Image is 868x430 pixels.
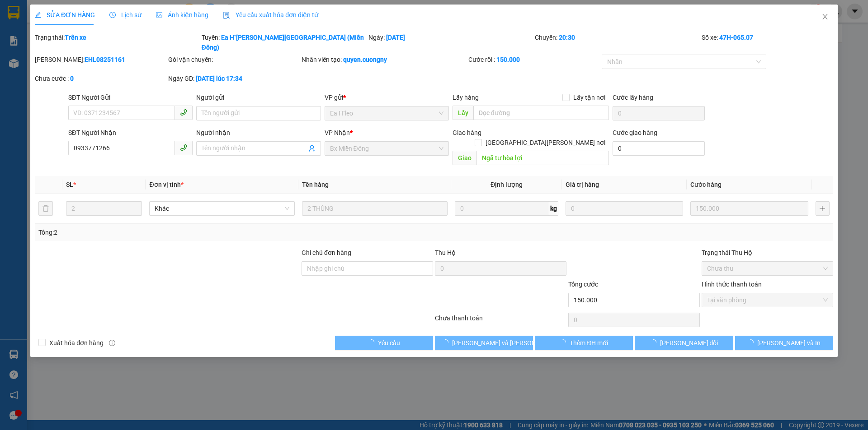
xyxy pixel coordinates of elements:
[690,181,722,188] span: Cước hàng
[330,106,443,120] span: Ea H`leo
[368,32,534,52] div: Ngày:
[570,338,608,348] span: Thêm ĐH mới
[155,202,289,215] span: Khác
[570,92,609,102] span: Lấy tận nơi
[535,336,633,350] button: Thêm ĐH mới
[70,75,74,82] b: 0
[491,181,523,188] span: Định lượng
[180,109,187,116] span: phone
[735,336,833,350] button: [PERSON_NAME] và In
[386,34,405,41] b: [DATE]
[566,181,599,188] span: Giá trị hàng
[452,338,574,348] span: [PERSON_NAME] và [PERSON_NAME] hàng
[302,55,467,65] div: Nhân viên tạo:
[453,106,473,120] span: Lấy
[201,32,368,52] div: Tuyến:
[109,12,116,18] span: clock-circle
[816,201,830,216] button: plus
[482,138,609,148] span: [GEOGRAPHIC_DATA][PERSON_NAME] nơi
[702,281,762,288] label: Hình thức thanh toán
[613,94,653,101] label: Cước lấy hàng
[453,129,481,136] span: Giao hàng
[330,142,443,155] span: Bx Miền Đông
[613,141,705,156] input: Cước giao hàng
[559,34,575,41] b: 20:30
[35,55,166,65] div: [PERSON_NAME]:
[109,340,115,346] span: info-circle
[660,338,718,348] span: [PERSON_NAME] đổi
[168,55,300,65] div: Gói vận chuyển:
[302,249,351,256] label: Ghi chú đơn hàng
[335,336,433,350] button: Yêu cầu
[196,92,321,102] div: Người gửi
[635,336,733,350] button: [PERSON_NAME] đổi
[434,313,567,329] div: Chưa thanh toán
[453,94,479,101] span: Lấy hàng
[549,201,558,216] span: kg
[85,56,125,63] b: EHL08251161
[690,201,808,216] input: 0
[613,129,657,136] label: Cước giao hàng
[325,129,350,136] span: VP Nhận
[812,5,838,30] button: Close
[196,128,321,138] div: Người nhận
[496,56,520,63] b: 150.000
[757,338,821,348] span: [PERSON_NAME] và In
[560,339,570,346] span: loading
[473,106,609,120] input: Dọc đường
[442,339,452,346] span: loading
[38,227,335,237] div: Tổng: 2
[302,201,448,216] input: VD: Bàn, Ghế
[168,74,300,83] div: Ngày GD:
[435,336,533,350] button: [PERSON_NAME] và [PERSON_NAME] hàng
[453,151,476,165] span: Giao
[701,32,834,52] div: Số xe:
[202,34,364,51] b: Ea H`[PERSON_NAME][GEOGRAPHIC_DATA] (Miền Đông)
[568,281,598,288] span: Tổng cước
[302,181,329,188] span: Tên hàng
[343,56,387,63] b: quyen.cuongny
[534,32,701,52] div: Chuyến:
[719,34,753,41] b: 47H-065.07
[156,12,162,18] span: picture
[65,34,86,41] b: Trên xe
[707,262,828,275] span: Chưa thu
[821,13,829,20] span: close
[368,339,378,346] span: loading
[109,11,142,18] span: Lịch sử
[302,261,433,276] input: Ghi chú đơn hàng
[702,248,833,258] div: Trạng thái Thu Hộ
[34,32,201,52] div: Trạng thái:
[68,128,193,138] div: SĐT Người Nhận
[180,144,187,151] span: phone
[149,181,183,188] span: Đơn vị tính
[35,74,166,83] div: Chưa cước :
[156,11,208,18] span: Ảnh kiện hàng
[223,12,230,19] img: icon
[46,338,107,348] span: Xuất hóa đơn hàng
[35,12,41,18] span: edit
[435,249,456,256] span: Thu Hộ
[378,338,400,348] span: Yêu cầu
[747,339,757,346] span: loading
[223,11,318,18] span: Yêu cầu xuất hóa đơn điện tử
[613,106,705,120] input: Cước lấy hàng
[35,11,95,18] span: SỬA ĐƠN HÀNG
[325,92,449,102] div: VP gửi
[38,201,53,216] button: delete
[66,181,73,188] span: SL
[308,145,316,152] span: user-add
[650,339,660,346] span: loading
[68,92,193,102] div: SĐT Người Gửi
[196,75,242,82] b: [DATE] lúc 17:34
[707,293,828,307] span: Tại văn phòng
[566,201,683,216] input: 0
[468,55,600,65] div: Cước rồi :
[476,151,609,165] input: Dọc đường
